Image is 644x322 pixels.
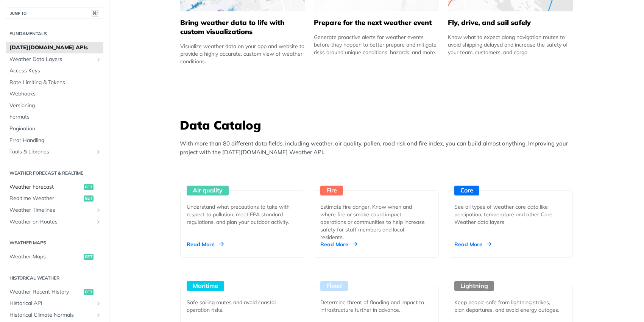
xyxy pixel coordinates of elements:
[9,90,101,98] span: Webhooks
[9,137,101,144] span: Error Handling
[9,56,94,63] span: Weather Data Layers
[84,254,94,260] span: get
[314,33,439,56] div: Generate proactive alerts for weather events before they happen to better prepare and mitigate ri...
[311,162,442,258] a: Fire Estimate fire danger. Know when and where fire or smoke could impact operations or communiti...
[6,111,103,123] a: Formats
[320,281,348,291] div: Flood
[187,281,224,291] div: Maritime
[6,275,103,281] h2: Historical Weather
[6,193,103,204] a: Realtime Weatherget
[445,162,576,258] a: Core See all types of weather core data like percipation, temperature and other Core Weather data...
[6,146,103,158] a: Tools & LibrariesShow subpages for Tools & Libraries
[448,33,573,56] div: Know what to expect along navigation routes to avoid shipping delayed and increase the safety of ...
[9,311,94,319] span: Historical Climate Normals
[6,251,103,263] a: Weather Mapsget
[6,181,103,193] a: Weather Forecastget
[454,241,491,248] div: Read More
[9,79,101,86] span: Rate Limiting & Tokens
[6,30,103,37] h2: Fundamentals
[95,149,101,155] button: Show subpages for Tools & Libraries
[6,286,103,298] a: Weather Recent Historyget
[180,42,305,65] div: Visualize weather data on your app and website to provide a highly accurate, custom view of weath...
[6,88,103,100] a: Webhooks
[9,125,101,133] span: Pagination
[454,203,560,226] div: See all types of weather core data like percipation, temperature and other Core Weather data layers
[9,218,94,226] span: Weather on Routes
[6,8,103,19] button: JUMP TO⌘/
[180,117,577,133] h3: Data Catalog
[9,253,82,261] span: Weather Maps
[9,148,94,156] span: Tools & Libraries
[9,300,94,307] span: Historical API
[320,299,426,314] div: Determine threat of flooding and impact to infrastructure further in advance.
[6,77,103,88] a: Rate Limiting & Tokens
[6,100,103,111] a: Versioning
[314,18,439,27] h5: Prepare for the next weather event
[9,44,101,52] span: [DATE][DOMAIN_NAME] APIs
[6,135,103,146] a: Error Handling
[9,195,82,202] span: Realtime Weather
[320,203,426,241] div: Estimate fire danger. Know when and where fire or smoke could impact operations or communities to...
[454,281,494,291] div: Lightning
[91,10,99,17] span: ⌘/
[95,300,101,306] button: Show subpages for Historical API
[180,139,577,156] p: With more than 80 different data fields, including weather, air quality, pollen, road risk and fi...
[6,205,103,216] a: Weather TimelinesShow subpages for Weather Timelines
[9,206,94,214] span: Weather Timelines
[6,123,103,134] a: Pagination
[95,312,101,318] button: Show subpages for Historical Climate Normals
[9,183,82,191] span: Weather Forecast
[177,162,308,258] a: Air quality Understand what precautions to take with respect to pollution, meet EPA standard regu...
[9,67,101,75] span: Access Keys
[187,241,224,248] div: Read More
[9,288,82,296] span: Weather Recent History
[95,56,101,63] button: Show subpages for Weather Data Layers
[6,42,103,53] a: [DATE][DOMAIN_NAME] APIs
[448,18,573,27] h5: Fly, drive, and sail safely
[320,241,357,248] div: Read More
[187,203,293,226] div: Understand what precautions to take with respect to pollution, meet EPA standard regulations, and...
[454,299,560,314] div: Keep people safe from lightning strikes, plan departures, and avoid energy outages.
[6,65,103,77] a: Access Keys
[6,170,103,177] h2: Weather Forecast & realtime
[320,186,343,195] div: Fire
[6,309,103,321] a: Historical Climate NormalsShow subpages for Historical Climate Normals
[6,239,103,246] h2: Weather Maps
[6,298,103,309] a: Historical APIShow subpages for Historical API
[180,18,305,36] h5: Bring weather data to life with custom visualizations
[454,186,479,195] div: Core
[84,184,94,190] span: get
[6,216,103,228] a: Weather on RoutesShow subpages for Weather on Routes
[9,113,101,121] span: Formats
[187,299,293,314] div: Safe sailing routes and avoid coastal operation risks.
[84,195,94,202] span: get
[84,289,94,295] span: get
[95,207,101,213] button: Show subpages for Weather Timelines
[6,54,103,65] a: Weather Data LayersShow subpages for Weather Data Layers
[9,102,101,109] span: Versioning
[187,186,229,195] div: Air quality
[95,219,101,225] button: Show subpages for Weather on Routes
